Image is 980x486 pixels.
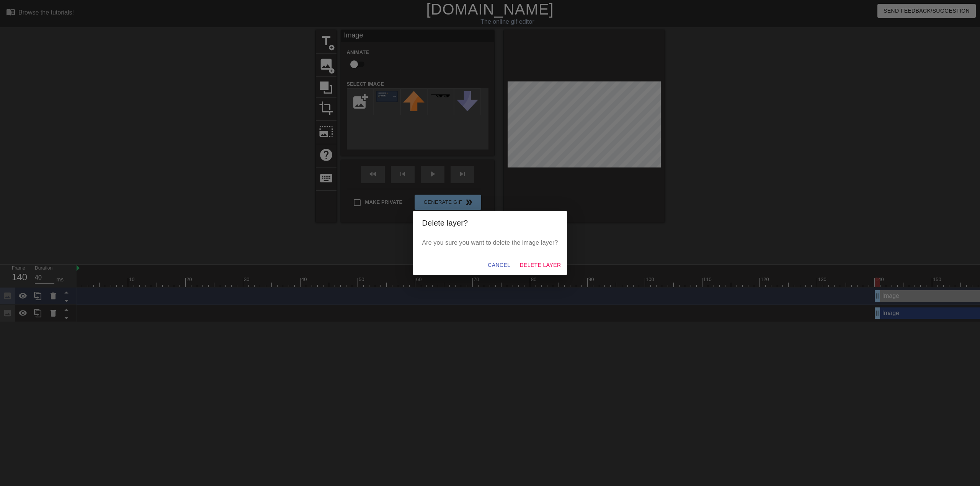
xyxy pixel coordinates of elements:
[422,238,558,247] p: Are you sure you want to delete the image layer?
[488,260,510,270] span: Cancel
[516,258,564,272] button: Delete Layer
[485,258,513,272] button: Cancel
[519,260,561,270] span: Delete Layer
[422,217,558,229] h2: Delete layer?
